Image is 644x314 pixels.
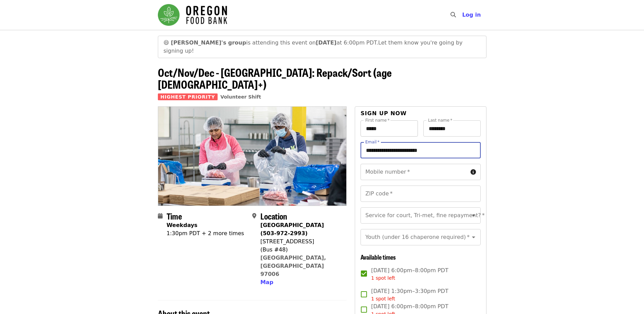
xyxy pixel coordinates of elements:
div: (Bus #48) [260,246,341,254]
label: Last name [428,118,452,122]
span: grinning face emoji [164,39,169,46]
strong: Weekdays [167,222,198,228]
div: 1:30pm PDT + 2 more times [167,229,244,238]
span: is attending this event on at 6:00pm PDT. [171,39,378,46]
label: Email [365,140,380,144]
input: Email [361,142,480,158]
span: 1 spot left [371,296,395,301]
span: Map [260,279,273,285]
span: 1 spot left [371,275,395,281]
input: Search [460,7,465,23]
span: Oct/Nov/Dec - [GEOGRAPHIC_DATA]: Repack/Sort (age [DEMOGRAPHIC_DATA]+) [158,64,392,92]
span: Available times [361,252,396,261]
span: Time [167,210,182,222]
span: [DATE] 1:30pm–3:30pm PDT [371,287,448,302]
strong: [PERSON_NAME]'s group [171,39,246,46]
span: Sign up now [361,110,407,117]
a: [GEOGRAPHIC_DATA], [GEOGRAPHIC_DATA] 97006 [260,255,326,277]
img: Oct/Nov/Dec - Beaverton: Repack/Sort (age 10+) organized by Oregon Food Bank [158,107,347,205]
button: Open [469,211,478,220]
input: Last name [423,120,481,137]
i: search icon [450,12,456,18]
input: Mobile number [361,164,467,180]
label: First name [365,118,390,122]
strong: [DATE] [316,39,336,46]
i: map-marker-alt icon [252,213,256,219]
span: Log in [462,12,481,18]
input: First name [361,120,418,137]
div: [STREET_ADDRESS] [260,238,341,246]
button: Open [469,232,478,242]
i: circle-info icon [471,169,476,175]
span: [DATE] 6:00pm–8:00pm PDT [371,266,448,282]
span: Location [260,210,287,222]
img: Oregon Food Bank - Home [158,4,227,26]
a: Volunteer Shift [220,94,261,100]
i: calendar icon [158,213,163,219]
button: Map [260,278,273,286]
button: Log in [457,8,486,22]
strong: [GEOGRAPHIC_DATA] (503-972-2993) [260,222,324,237]
span: Highest Priority [158,93,218,100]
input: ZIP code [361,186,480,202]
